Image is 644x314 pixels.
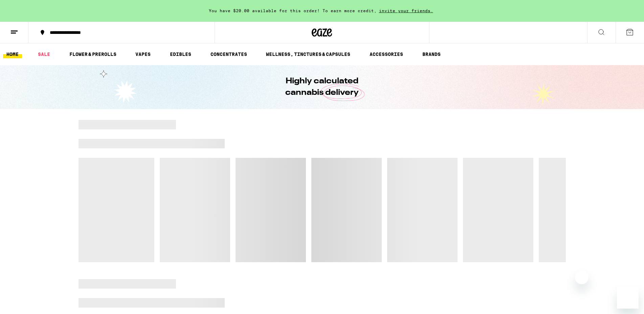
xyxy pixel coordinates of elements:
[377,8,436,13] span: invite your friends.
[35,50,53,58] a: SALE
[3,50,22,58] a: HOME
[575,271,589,284] iframe: Close message
[263,50,354,58] a: WELLNESS, TINCTURES & CAPSULES
[207,50,250,58] a: CONCENTRATES
[617,287,639,309] iframe: Button to launch messaging window
[66,50,120,58] a: FLOWER & PREROLLS
[166,50,195,58] a: EDIBLES
[209,8,377,13] span: You have $20.00 available for this order! To earn more credit,
[419,50,444,58] a: BRANDS
[266,76,378,99] h1: Highly calculated cannabis delivery
[366,50,406,58] a: ACCESSORIES
[132,50,154,58] a: VAPES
